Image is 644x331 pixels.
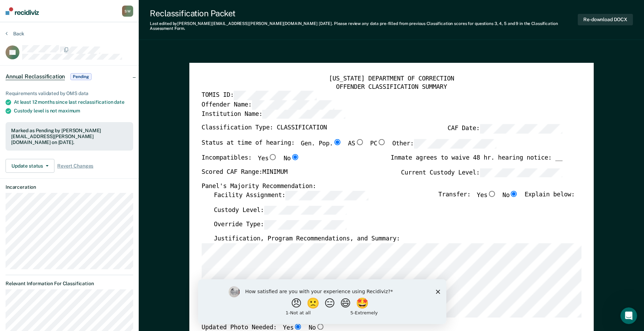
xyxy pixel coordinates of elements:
iframe: Intercom live chat [620,307,637,324]
div: Panel's Majority Recommendation: [201,183,563,190]
span: Annual Reclassification [6,73,65,80]
div: OFFENDER CLASSIFICATION SUMMARY [201,83,581,91]
label: AS [348,139,364,148]
input: Custody Level: [264,205,346,215]
span: Pending [70,73,91,80]
label: Classification Type: CLASSIFICATION [201,124,327,134]
button: Re-download DOCX [578,14,633,25]
label: Offender Name: [201,100,334,110]
div: At least 12 months since last reclassification [14,99,133,105]
div: Incompatibles: [201,154,300,168]
div: Inmate agrees to waive 48 hr. hearing notice: __ [390,154,562,168]
span: maximum [58,108,80,113]
div: S W [122,6,133,17]
label: CAF Date: [447,124,562,134]
label: Current Custody Level: [401,168,563,177]
img: Recidiviz [6,7,39,15]
label: Institution Name: [201,110,345,119]
input: No [291,154,300,160]
label: Justification, Program Recommendations, and Summary: [214,235,400,243]
input: Yes [268,154,277,160]
label: Yes [476,190,496,200]
input: TOMIS ID: [234,91,316,100]
label: Yes [258,154,277,162]
span: Revert Changes [57,163,93,169]
input: Institution Name: [263,110,345,119]
div: Status at time of hearing: [201,139,496,154]
iframe: Survey by Kim from Recidiviz [198,279,446,324]
button: SW [122,6,133,17]
input: Current Custody Level: [480,168,562,177]
input: No [316,323,325,330]
label: No [283,154,299,162]
div: Custody level is not [14,108,133,114]
input: No [509,190,518,197]
div: Requirements validated by OMS data [6,91,133,96]
input: Offender Name: [252,100,334,110]
dt: Incarceration [6,184,133,190]
label: Gen. Pop. [301,139,342,148]
label: Other: [392,139,496,148]
label: PC [370,139,386,148]
input: AS [355,139,364,145]
span: date [114,99,124,105]
label: No [503,190,518,200]
div: [US_STATE] DEPARTMENT OF CORRECTION [201,75,581,83]
input: Override Type: [264,220,346,230]
div: Marked as Pending by [PERSON_NAME][EMAIL_ADDRESS][PERSON_NAME][DOMAIN_NAME] on [DATE]. [11,128,128,145]
dt: Relevant Information For Classification [6,281,133,287]
input: Facility Assignment: [285,190,368,200]
label: Custody Level: [214,205,346,215]
button: Update status [6,159,54,173]
span: [DATE] [319,21,332,26]
input: CAF Date: [480,124,562,134]
label: TOMIS ID: [201,91,316,100]
input: Yes [293,323,302,330]
input: Yes [487,190,496,197]
label: Override Type: [214,220,346,230]
div: Transfer: Explain below: [438,190,575,205]
div: Reclassification Packet [150,8,578,18]
input: PC [377,139,386,145]
label: Scored CAF Range: MINIMUM [201,168,287,177]
input: Other: [414,139,496,148]
input: Gen. Pop. [333,139,342,145]
div: Last edited by [PERSON_NAME][EMAIL_ADDRESS][PERSON_NAME][DOMAIN_NAME] . Please review any data pr... [150,21,578,31]
button: Back [6,31,24,37]
label: Facility Assignment: [214,190,368,200]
